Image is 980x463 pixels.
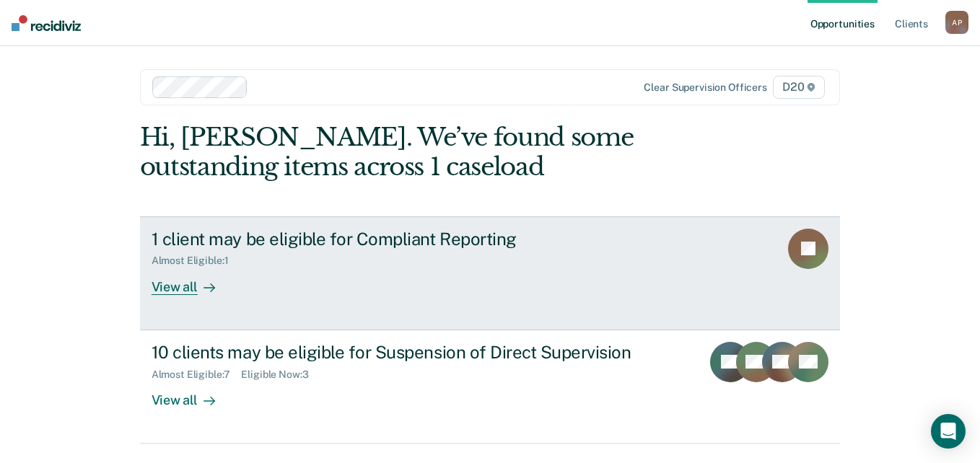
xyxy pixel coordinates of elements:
a: 10 clients may be eligible for Suspension of Direct SupervisionAlmost Eligible:7Eligible Now:3Vie... [140,330,841,444]
div: Eligible Now : 3 [241,369,320,381]
div: 10 clients may be eligible for Suspension of Direct Supervision [152,342,658,363]
div: Hi, [PERSON_NAME]. We’ve found some outstanding items across 1 caseload [140,123,700,182]
span: D20 [773,76,825,99]
div: Open Intercom Messenger [931,414,966,449]
a: 1 client may be eligible for Compliant ReportingAlmost Eligible:1View all [140,216,841,330]
div: Almost Eligible : 1 [152,255,240,267]
div: View all [152,267,232,295]
button: AP [945,11,968,34]
div: Almost Eligible : 7 [152,369,242,381]
div: Clear supervision officers [644,81,766,94]
div: View all [152,380,232,408]
div: 1 client may be eligible for Compliant Reporting [152,229,658,250]
img: Recidiviz [12,15,81,31]
div: A P [945,11,968,34]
